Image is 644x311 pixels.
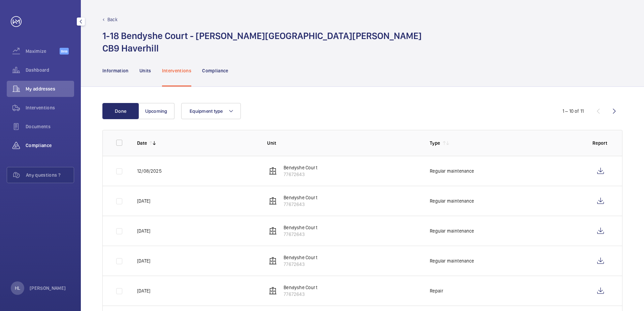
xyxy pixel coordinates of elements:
[137,287,150,294] p: [DATE]
[26,67,74,73] span: Dashboard
[430,287,443,294] p: Repair
[284,201,317,208] p: 77672643
[202,67,228,74] p: Compliance
[30,285,66,291] p: [PERSON_NAME]
[430,228,474,234] p: Regular maintenance
[269,287,277,295] img: elevator.svg
[102,103,139,119] button: Done
[284,254,317,261] p: Bendyshe Court
[284,194,317,201] p: Bendyshe Court
[60,48,69,55] span: Beta
[102,67,129,74] p: Information
[592,140,609,146] p: Report
[137,198,150,204] p: [DATE]
[269,197,277,205] img: elevator.svg
[26,104,74,111] span: Interventions
[269,167,277,175] img: elevator.svg
[430,198,474,204] p: Regular maintenance
[284,231,317,238] p: 77672643
[137,228,150,234] p: [DATE]
[26,85,74,92] span: My addresses
[26,48,60,55] span: Maximize
[430,257,474,264] p: Regular maintenance
[181,103,241,119] button: Equipment type
[430,168,474,174] p: Regular maintenance
[15,285,20,291] p: HL
[284,291,317,298] p: 77672643
[26,172,74,178] span: Any questions ?
[102,30,422,55] h1: 1-18 Bendyshe Court - [PERSON_NAME][GEOGRAPHIC_DATA][PERSON_NAME] CB9 Haverhill
[284,284,317,291] p: Bendyshe Court
[269,257,277,265] img: elevator.svg
[562,108,584,114] div: 1 – 10 of 11
[26,123,74,130] span: Documents
[269,227,277,235] img: elevator.svg
[190,108,223,114] span: Equipment type
[284,261,317,268] p: 77672643
[284,171,317,178] p: 77672643
[137,168,162,174] p: 12/08/2025
[284,224,317,231] p: Bendyshe Court
[139,67,151,74] p: Units
[137,257,150,264] p: [DATE]
[284,164,317,171] p: Bendyshe Court
[430,140,440,146] p: Type
[162,67,192,74] p: Interventions
[107,16,118,23] p: Back
[26,142,74,149] span: Compliance
[137,140,147,146] p: Date
[138,103,174,119] button: Upcoming
[267,140,419,146] p: Unit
